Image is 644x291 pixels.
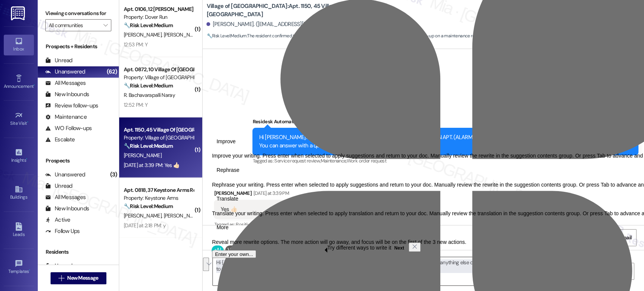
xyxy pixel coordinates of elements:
a: Inbox [4,35,34,55]
div: Active [45,216,71,224]
a: Templates • [4,257,34,277]
div: [DATE] at 3:39 PM: Yes 👍🏻 [124,162,179,168]
span: [PERSON_NAME] [164,212,201,219]
span: • [29,268,30,273]
span: : The resident confirmed that the work order was completed to their satisfaction. This is a follo... [206,32,590,40]
div: New Inbounds [45,90,89,98]
i:  [58,275,64,281]
span: R. Bachavarapalli Naray [124,92,175,98]
textarea: To enrich screen reader interactions, please activate Accessibility in Grammarly extension settings [213,257,543,285]
span: [PERSON_NAME] [124,152,161,159]
div: Maintenance [45,113,87,121]
b: Village of [GEOGRAPHIC_DATA]: Apt. 1150, 45 Village Of [GEOGRAPHIC_DATA] [206,2,357,18]
div: Property: Keystone Arms [124,194,194,202]
div: Residents [38,248,119,256]
div: 12:52 PM: Y [124,101,148,108]
div: Unread [45,262,72,270]
a: Buildings [4,183,34,203]
div: Unread [45,182,72,190]
div: Review follow-ups [45,102,98,110]
div: Prospects + Residents [38,43,119,51]
div: Apt. 0818, 37 Keystone Arms Rental Community [124,186,194,194]
div: New Inbounds [45,205,89,213]
label: Viewing conversations for [45,8,111,19]
div: [PERSON_NAME]. ([EMAIL_ADDRESS][DOMAIN_NAME]) [206,20,345,28]
div: Unanswered [45,68,85,76]
div: Property: Dover Run [124,13,194,21]
a: Leads [4,220,34,240]
strong: 🔧 Risk Level: Medium [124,203,173,210]
div: Apt. 1150, 45 Village Of [GEOGRAPHIC_DATA] [124,126,194,134]
span: [PERSON_NAME] [124,31,164,38]
input: All communities [49,19,99,31]
div: WO Follow-ups [45,124,92,132]
i:  [103,22,108,28]
div: Escalate [45,136,75,144]
div: Follow Ups [45,227,80,235]
strong: 🔧 Risk Level: Medium [124,22,173,29]
strong: 🔧 Risk Level: Medium [206,33,246,39]
div: Unanswered [45,171,85,179]
span: • [34,83,35,88]
div: (62) [105,66,119,78]
a: Site Visit • [4,109,34,129]
div: Prospects [38,157,119,165]
span: • [26,156,27,162]
div: [DATE] at 2:18 PM: y [124,222,166,229]
div: Apt. 0106, 12 [PERSON_NAME] Dover LLC [124,5,194,13]
div: Unread [45,57,72,64]
span: [PERSON_NAME] [124,212,164,219]
div: Property: Village of [GEOGRAPHIC_DATA] [124,134,194,142]
span: New Message [67,274,98,282]
button: New Message [51,272,106,284]
img: ResiDesk Logo [11,6,26,20]
div: Property: Village of [GEOGRAPHIC_DATA] [124,74,194,81]
div: All Messages [45,193,86,201]
div: 12:53 PM: Y [124,41,148,48]
strong: 🔧 Risk Level: Medium [124,142,173,149]
strong: 🔧 Risk Level: Medium [124,82,173,89]
div: (3) [108,169,119,181]
div: All Messages [45,79,86,87]
span: [PERSON_NAME] [164,31,201,38]
div: Apt. 0872, 10 Village Of [GEOGRAPHIC_DATA] [124,66,194,74]
span: • [27,119,28,125]
a: Insights • [4,146,34,166]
